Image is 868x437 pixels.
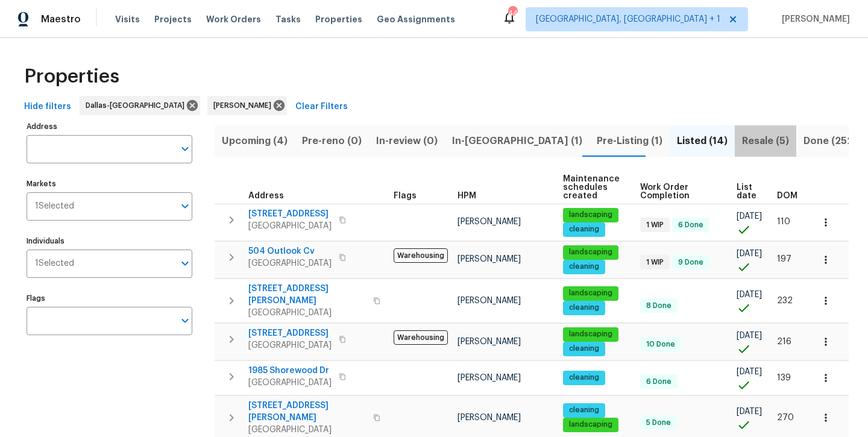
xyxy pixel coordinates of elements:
[641,257,668,268] span: 1 WIP
[177,255,193,272] button: Open
[24,71,119,83] span: Properties
[376,133,438,149] span: In-review (0)
[742,133,789,149] span: Resale (5)
[248,208,332,220] span: [STREET_ADDRESS]
[394,192,417,200] span: Flags
[564,288,617,298] span: landscaping
[248,365,332,377] span: 1985 Shorewood Dr
[458,338,521,346] span: [PERSON_NAME]
[777,297,793,305] span: 232
[564,405,604,415] span: cleaning
[222,133,288,149] span: Upcoming (4)
[508,7,517,19] div: 44
[27,123,192,130] label: Address
[640,183,716,200] span: Work Order Completion
[564,373,604,383] span: cleaning
[248,220,332,232] span: [GEOGRAPHIC_DATA]
[804,133,857,149] span: Done (252)
[737,291,762,299] span: [DATE]
[597,133,662,149] span: Pre-Listing (1)
[27,180,192,187] label: Markets
[777,338,791,346] span: 216
[213,99,276,112] span: [PERSON_NAME]
[677,133,728,149] span: Listed (14)
[452,133,582,149] span: In-[GEOGRAPHIC_DATA] (1)
[27,295,192,302] label: Flags
[206,13,261,25] span: Work Orders
[248,283,366,307] span: [STREET_ADDRESS][PERSON_NAME]
[35,201,74,212] span: 1 Selected
[248,377,332,389] span: [GEOGRAPHIC_DATA]
[41,13,81,25] span: Maestro
[275,15,301,24] span: Tasks
[777,374,791,382] span: 139
[563,175,620,200] span: Maintenance schedules created
[564,247,617,257] span: landscaping
[458,192,476,200] span: HPM
[673,220,708,230] span: 6 Done
[737,183,756,200] span: List date
[177,140,193,157] button: Open
[248,307,366,319] span: [GEOGRAPHIC_DATA]
[673,257,708,268] span: 9 Done
[248,327,332,339] span: [STREET_ADDRESS]
[291,96,353,118] button: Clear Filters
[80,96,200,115] div: Dallas-[GEOGRAPHIC_DATA]
[248,257,332,269] span: [GEOGRAPHIC_DATA]
[27,237,192,245] label: Individuals
[315,13,362,25] span: Properties
[737,250,762,258] span: [DATE]
[564,344,604,354] span: cleaning
[641,220,668,230] span: 1 WIP
[458,218,521,226] span: [PERSON_NAME]
[248,400,366,424] span: [STREET_ADDRESS][PERSON_NAME]
[115,13,140,25] span: Visits
[777,13,850,25] span: [PERSON_NAME]
[35,259,74,269] span: 1 Selected
[377,13,455,25] span: Geo Assignments
[177,312,193,329] button: Open
[737,212,762,221] span: [DATE]
[737,332,762,340] span: [DATE]
[248,192,284,200] span: Address
[777,218,790,226] span: 110
[458,255,521,263] span: [PERSON_NAME]
[564,262,604,272] span: cleaning
[24,99,71,115] span: Hide filters
[394,248,448,263] span: Warehousing
[564,210,617,220] span: landscaping
[737,368,762,376] span: [DATE]
[154,13,192,25] span: Projects
[777,413,794,422] span: 270
[641,339,680,350] span: 10 Done
[777,192,797,200] span: DOM
[536,13,720,25] span: [GEOGRAPHIC_DATA], [GEOGRAPHIC_DATA] + 1
[248,245,332,257] span: 504 Outlook Cv
[641,377,676,387] span: 6 Done
[19,96,76,118] button: Hide filters
[248,339,332,351] span: [GEOGRAPHIC_DATA]
[295,99,348,115] span: Clear Filters
[641,301,676,311] span: 8 Done
[564,224,604,234] span: cleaning
[177,198,193,215] button: Open
[458,413,521,422] span: [PERSON_NAME]
[777,255,791,263] span: 197
[458,374,521,382] span: [PERSON_NAME]
[248,424,366,436] span: [GEOGRAPHIC_DATA]
[302,133,362,149] span: Pre-reno (0)
[458,297,521,305] span: [PERSON_NAME]
[564,303,604,313] span: cleaning
[737,407,762,416] span: [DATE]
[564,329,617,339] span: landscaping
[394,330,448,345] span: Warehousing
[641,418,676,428] span: 5 Done
[564,420,617,430] span: landscaping
[207,96,287,115] div: [PERSON_NAME]
[86,99,189,112] span: Dallas-[GEOGRAPHIC_DATA]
